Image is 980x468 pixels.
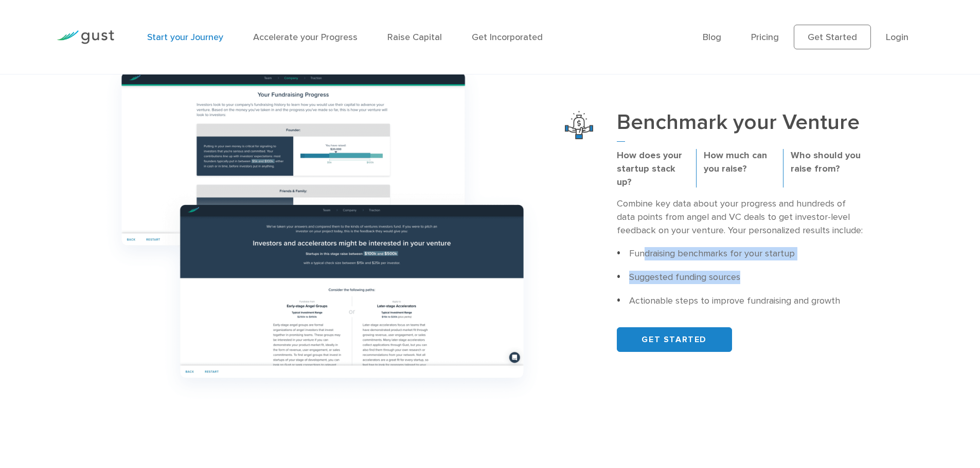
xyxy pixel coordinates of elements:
h3: Benchmark your Venture [617,111,863,142]
a: Get Started [794,25,871,49]
li: Fundraising benchmarks for your startup [617,247,863,260]
a: Login [886,32,908,43]
p: Combine key data about your progress and hundreds of data points from angel and VC deals to get i... [617,197,863,237]
li: Actionable steps to improve fundraising and growth [617,294,863,308]
p: How does your startup stack up? [617,149,688,189]
li: Suggested funding sources [617,271,863,284]
a: Raise Capital [387,32,442,43]
a: Accelerate your Progress [253,32,358,43]
img: Group 1166 [96,53,549,410]
a: Start your Journey [147,32,223,43]
a: Blog [703,32,721,43]
a: Pricing [751,32,779,43]
p: How much can you raise? [704,149,775,176]
img: Gust Logo [57,30,114,44]
a: Get Incorporated [472,32,543,43]
p: Who should you raise from? [791,149,862,176]
img: Benchmark Your Venture [565,111,593,139]
a: GET STARTED [617,327,732,352]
